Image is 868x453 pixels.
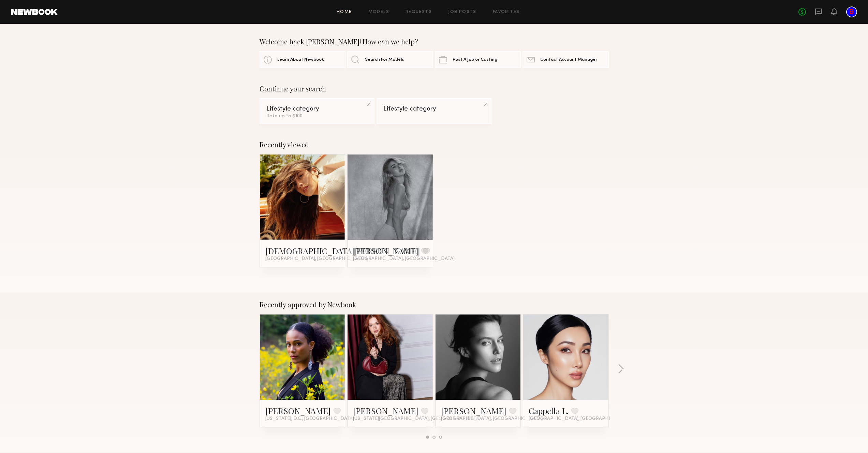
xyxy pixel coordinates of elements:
[540,58,597,62] span: Contact Account Manager
[353,416,481,422] span: [US_STATE][GEOGRAPHIC_DATA], [GEOGRAPHIC_DATA]
[523,51,608,68] a: Contact Account Manager
[529,416,630,422] span: [GEOGRAPHIC_DATA], [GEOGRAPHIC_DATA]
[265,405,331,416] a: [PERSON_NAME]
[435,51,521,68] a: Post A Job or Casting
[377,98,491,124] a: Lifestyle category
[260,51,345,68] a: Learn About Newbook
[265,245,420,256] a: [DEMOGRAPHIC_DATA][PERSON_NAME]
[365,58,404,62] span: Search For Models
[260,141,609,149] div: Recently viewed
[353,405,418,416] a: [PERSON_NAME]
[260,98,374,124] a: Lifestyle categoryRate up to $100
[347,51,433,68] a: Search For Models
[266,106,368,112] div: Lifestyle category
[353,245,418,256] a: [PERSON_NAME]
[265,256,367,262] span: [GEOGRAPHIC_DATA], [GEOGRAPHIC_DATA]
[493,10,520,14] a: Favorites
[368,10,389,14] a: Models
[383,106,485,112] div: Lifestyle category
[260,301,609,309] div: Recently approved by Newbook
[448,10,476,14] a: Job Posts
[441,405,506,416] a: [PERSON_NAME]
[453,58,497,62] span: Post A Job or Casting
[266,114,368,119] div: Rate up to $100
[260,38,609,46] div: Welcome back [PERSON_NAME]! How can we help?
[353,256,455,262] span: [GEOGRAPHIC_DATA], [GEOGRAPHIC_DATA]
[441,416,543,422] span: [GEOGRAPHIC_DATA], [GEOGRAPHIC_DATA]
[337,10,352,14] a: Home
[265,416,354,422] span: [US_STATE], D.C., [GEOGRAPHIC_DATA]
[277,58,324,62] span: Learn About Newbook
[260,85,609,93] div: Continue your search
[529,405,569,416] a: Cappella L.
[406,10,432,14] a: Requests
